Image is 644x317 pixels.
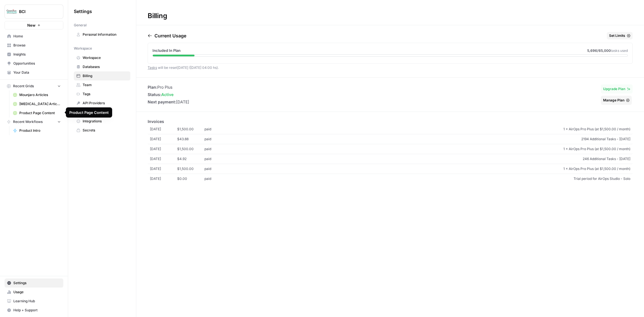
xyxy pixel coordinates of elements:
[148,65,219,70] span: will be reset [DATE] ([DATE] 04:00 hs) .
[9,186,13,190] button: Upload attachment
[13,86,89,117] li: Instruct the model to include more specific, concrete details and examples rather than generic st...
[5,288,63,297] a: Usage
[603,86,625,92] span: Upgrade Plan
[587,48,611,53] span: 5,696 /65,000
[5,174,109,183] textarea: Message…
[74,46,92,51] span: Workspace
[36,186,41,190] button: Start recording
[11,99,63,108] a: [MEDICAL_DATA] Articles
[232,156,630,161] span: 246 Additional Tasks - [DATE]
[83,82,128,88] span: Team
[150,127,177,132] span: [DATE]
[152,48,181,53] span: Included In Plan
[148,154,633,164] a: [DATE]$4.92paid246 Additional Tasks - [DATE]
[177,176,204,181] span: $0.00
[27,186,32,190] button: Gif picker
[83,32,128,37] span: Personal Information
[148,84,189,90] li: Pro Plus
[601,96,632,105] button: Manage Plan
[83,64,128,69] span: Databases
[19,101,61,107] span: [MEDICAL_DATA] Articles
[13,280,61,286] span: Settings
[177,156,204,161] span: $4.92
[74,23,87,28] span: General
[232,146,630,152] span: 1 × AirOps Pro Plus (at $1,500.00 / month)
[83,119,128,124] span: Integrations
[148,174,633,184] a: [DATE]$0.00paidTrial period for AirOps Studio - Solo
[150,176,177,181] span: [DATE]
[74,53,130,62] a: Workspace
[148,99,176,104] span: Next payment:
[7,7,17,17] img: BCI Logo
[5,5,63,19] button: Workspace: BCI
[19,9,53,14] span: BCI
[148,119,633,124] p: Invoices
[74,117,130,126] a: Integrations
[148,124,633,134] a: [DATE]$1,500.00paid1 × AirOps Pro Plus (at $1,500.00 / month)
[601,84,633,93] button: Upgrade Plan
[154,32,186,39] p: Current Usage
[13,119,89,145] li: Add guidance to use more natural, conversational explanations for medical terms rather than clini...
[4,2,14,13] button: go back
[5,50,63,59] a: Insights
[13,43,61,48] span: Browse
[18,186,22,190] button: Emoji picker
[204,146,232,152] span: paid
[609,33,625,38] span: Set Limits
[148,65,157,70] a: Tasks
[13,119,43,124] span: Recent Workflows
[13,52,61,57] span: Insights
[136,11,178,20] div: Billing
[177,166,204,171] span: $1,500.00
[204,137,232,142] span: paid
[83,110,128,115] span: Single Sign On
[13,61,61,66] span: Opportunities
[74,108,130,117] a: Single Sign On
[13,70,61,75] span: Your Data
[74,62,130,71] a: Databases
[148,85,157,90] span: Plan:
[13,34,61,39] span: Home
[11,108,63,118] a: Product Page Content
[232,176,630,181] span: Trial period for AirOps Studio - Solo
[5,82,63,90] button: Recent Grids
[13,308,61,313] span: Help + Support
[13,84,34,89] span: Recent Grids
[607,32,633,39] button: Set Limits
[74,71,130,80] a: Billing
[83,55,128,60] span: Workspace
[83,92,128,97] span: Tags
[150,156,177,161] span: [DATE]
[232,127,630,132] span: 1 × AirOps Pro Plus (at $1,500.00 / month)
[5,306,63,315] button: Help + Support
[148,164,633,174] a: [DATE]$1,500.00paid1 × AirOps Pro Plus (at $1,500.00 / month)
[148,99,189,105] li: [DATE]
[204,127,232,132] span: paid
[5,59,63,68] a: Opportunities
[28,3,64,7] h1: [PERSON_NAME]
[13,290,61,295] span: Usage
[148,92,161,97] span: Status:
[150,166,177,171] span: [DATE]
[204,176,232,181] span: paid
[16,3,25,12] img: Profile image for Manuel
[13,146,89,178] li: Include instructions to incorporate subtle personality and warmth in the writing while maintainin...
[74,99,130,108] a: API Providers
[83,128,128,133] span: Secrets
[74,80,130,90] a: Team
[5,278,63,288] a: Settings
[150,137,177,142] span: [DATE]
[11,90,63,99] a: Mounjaro Articles
[5,41,63,50] a: Browse
[13,53,89,84] li: Add instructions to vary the opening of sentences and paragraphs to avoid repetitive patterns. In...
[232,166,630,171] span: 1 × AirOps Pro Plus (at $1,500.00 / month)
[11,126,63,135] a: Product Intro
[177,146,204,152] span: $1,500.00
[177,137,204,142] span: $43.88
[150,146,177,152] span: [DATE]
[89,2,100,13] button: Home
[19,92,61,97] span: Mounjaro Articles
[5,21,63,29] button: New
[19,110,61,116] span: Product Page Content
[148,144,633,154] a: [DATE]$1,500.00paid1 × AirOps Pro Plus (at $1,500.00 / month)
